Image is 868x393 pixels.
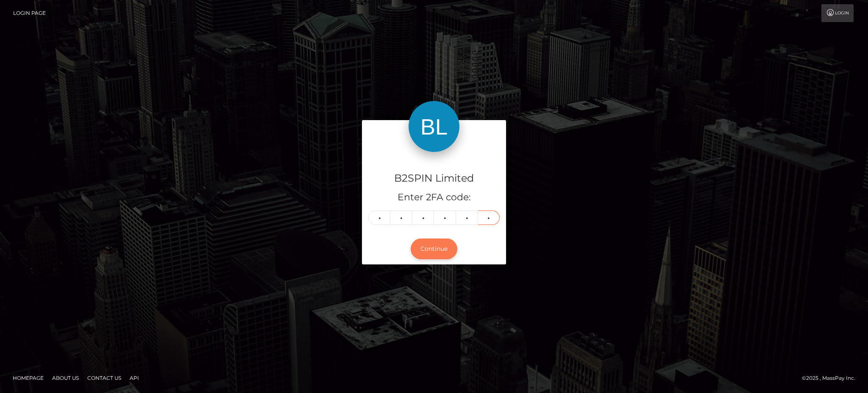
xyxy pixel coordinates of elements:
h4: B2SPIN Limited [368,171,500,186]
a: About Us [49,371,82,385]
button: Continue [411,239,457,259]
a: Homepage [9,371,47,385]
a: Contact Us [84,371,125,385]
a: Login Page [13,4,46,22]
a: API [126,371,142,385]
img: B2SPIN Limited [409,101,459,152]
div: © 2025 , MassPay Inc. [802,373,862,383]
a: Login [821,4,854,22]
h5: Enter 2FA code: [368,191,500,204]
